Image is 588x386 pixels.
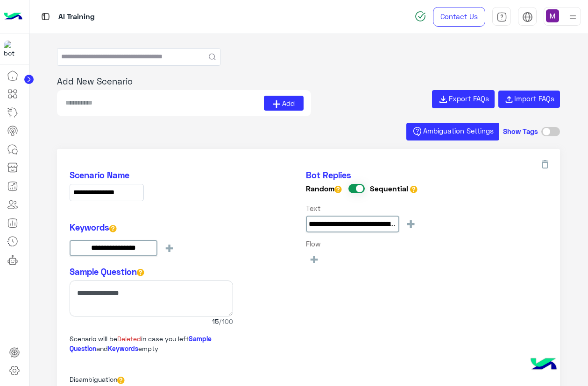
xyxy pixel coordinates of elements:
[405,216,416,231] span: +
[432,90,495,108] button: Export FAQs
[57,76,560,87] h5: Add New Scenario
[449,94,489,103] span: Export FAQs
[70,267,233,277] h5: Sample Question
[209,53,216,60] button: Search
[306,239,419,248] h6: Flow
[108,344,138,352] span: Keywords
[546,9,559,22] img: userImage
[58,11,95,23] p: AI Training
[514,94,554,103] span: Import FAQs
[164,240,175,255] span: +
[492,7,511,27] a: tab
[423,126,494,135] span: Ambiguation Settings
[415,11,426,22] img: spinner
[306,204,419,212] h6: Text
[40,11,51,22] img: tab
[403,216,419,231] button: +
[70,335,212,352] span: Sample Question
[264,96,304,111] button: Add
[498,91,560,108] button: Import FAQs
[117,335,141,343] span: Deleted
[282,98,295,109] span: Add
[306,170,351,180] span: Bot Replies
[567,11,579,23] img: profile
[496,12,507,22] img: tab
[219,316,233,326] span: /100
[406,123,500,141] button: Ambiguation Settings
[70,222,177,233] h5: Keywords
[4,41,21,57] img: 713415422032625
[306,251,322,267] button: +
[161,240,177,255] button: +
[370,184,418,193] h6: Sequential
[522,12,533,22] img: tab
[527,349,560,381] img: hulul-logo.png
[4,7,22,27] img: Logo
[70,374,125,384] label: Disambiguation
[309,251,319,267] span: +
[306,184,342,193] h6: Random
[70,334,233,354] p: Scenario will be in case you left and empty
[70,170,177,181] h5: Scenario Name
[503,127,538,137] h5: Show Tags
[70,316,233,326] span: 15
[433,7,485,27] a: Contact Us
